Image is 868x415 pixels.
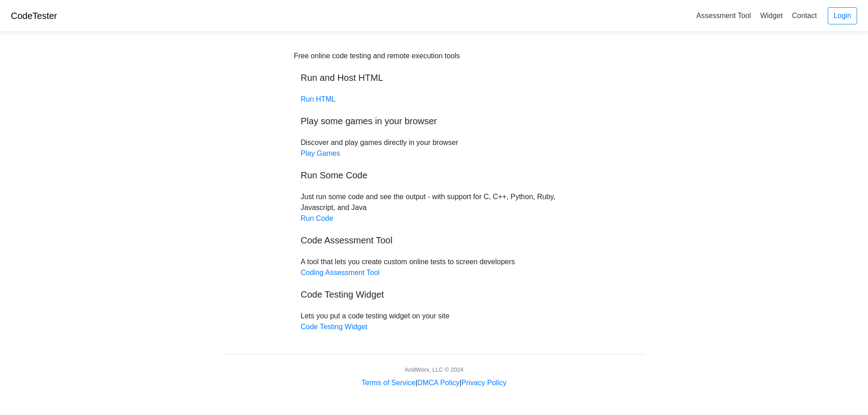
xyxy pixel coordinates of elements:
div: Discover and play games directly in your browser Just run some code and see the output - with sup... [294,51,574,332]
h5: Run and Host HTML [301,72,567,83]
a: Code Testing Widget [301,323,367,331]
div: AcidWorx, LLC © 2024 [405,365,463,374]
a: Contact [788,8,821,23]
div: Free online code testing and remote execution tools [294,51,460,61]
a: Privacy Policy [462,379,507,387]
div: | | [362,378,506,388]
a: Run HTML [301,95,335,103]
a: Assessment Tool [693,8,755,23]
a: Login [828,7,857,24]
a: Widget [756,8,786,23]
a: Play Games [301,149,340,157]
h5: Code Assessment Tool [301,235,567,246]
h5: Run Some Code [301,170,567,181]
a: Coding Assessment Tool [301,269,380,276]
a: CodeTester [11,11,57,21]
a: Run Code [301,214,333,222]
a: DMCA Policy [417,379,459,387]
h5: Code Testing Widget [301,289,567,300]
h5: Play some games in your browser [301,116,567,126]
a: Terms of Service [362,379,415,387]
